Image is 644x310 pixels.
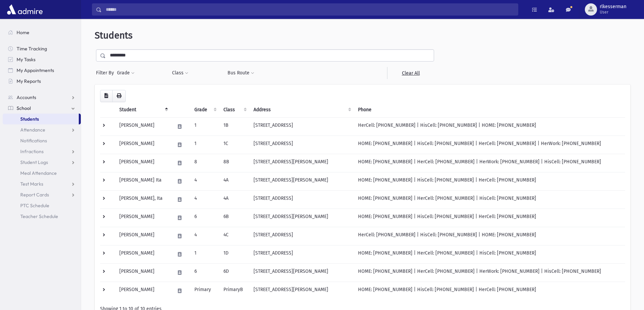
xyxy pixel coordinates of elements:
[20,138,47,144] span: Notifications
[190,209,219,227] td: 6
[249,154,354,172] td: [STREET_ADDRESS][PERSON_NAME]
[17,78,41,84] span: My Reports
[117,67,135,79] button: Grade
[17,94,36,100] span: Accounts
[115,190,171,209] td: [PERSON_NAME], Ita
[219,209,249,227] td: 6B
[17,46,47,52] span: Time Tracking
[3,168,81,178] a: Meal Attendance
[17,67,54,73] span: My Appointments
[354,190,625,209] td: HOME: [PHONE_NUMBER] | HerCell: [PHONE_NUMBER] | HisCell: [PHONE_NUMBER]
[600,9,626,15] span: User
[3,135,81,146] a: Notifications
[20,181,43,187] span: Test Marks
[190,172,219,190] td: 4
[249,227,354,245] td: [STREET_ADDRESS]
[219,263,249,282] td: 6D
[3,157,81,168] a: Student Logs
[219,190,249,209] td: 4A
[190,136,219,154] td: 1
[249,209,354,227] td: [STREET_ADDRESS][PERSON_NAME]
[354,136,625,154] td: HOME: [PHONE_NUMBER] | HisCell: [PHONE_NUMBER] | HerCell: [PHONE_NUMBER] | HerWork: [PHONE_NUMBER]
[249,190,354,209] td: [STREET_ADDRESS]
[190,117,219,136] td: 1
[249,282,354,300] td: [STREET_ADDRESS][PERSON_NAME]
[219,227,249,245] td: 4C
[190,102,219,118] th: Grade: activate to sort column ascending
[100,90,113,102] button: CSV
[20,202,49,209] span: PTC Schedule
[20,159,48,165] span: Student Logs
[3,200,81,211] a: PTC Schedule
[354,102,625,118] th: Phone
[354,154,625,172] td: HOME: [PHONE_NUMBER] | HerCell: [PHONE_NUMBER] | HerWork: [PHONE_NUMBER] | HisCell: [PHONE_NUMBER]
[3,124,81,135] a: Attendance
[3,211,81,222] a: Teacher Schedule
[20,213,58,219] span: Teacher Schedule
[219,172,249,190] td: 4A
[354,209,625,227] td: HOME: [PHONE_NUMBER] | HisCell: [PHONE_NUMBER] | HerCell: [PHONE_NUMBER]
[190,282,219,300] td: Primary
[115,117,171,136] td: [PERSON_NAME]
[17,105,31,111] span: School
[115,227,171,245] td: [PERSON_NAME]
[3,43,81,54] a: Time Tracking
[354,227,625,245] td: HerCell: [PHONE_NUMBER] | HisCell: [PHONE_NUMBER] | HOME: [PHONE_NUMBER]
[115,136,171,154] td: [PERSON_NAME]
[354,117,625,136] td: HerCell: [PHONE_NUMBER] | HisCell: [PHONE_NUMBER] | HOME: [PHONE_NUMBER]
[3,114,79,124] a: Students
[3,178,81,189] a: Test Marks
[3,92,81,103] a: Accounts
[219,282,249,300] td: PrimaryB
[5,3,44,16] img: AdmirePro
[249,172,354,190] td: [STREET_ADDRESS][PERSON_NAME]
[3,189,81,200] a: Report Cards
[219,117,249,136] td: 1B
[387,67,434,79] a: Clear All
[354,172,625,190] td: HOME: [PHONE_NUMBER] | HisCell: [PHONE_NUMBER] | HerCell: [PHONE_NUMBER]
[354,282,625,300] td: HOME: [PHONE_NUMBER] | HisCell: [PHONE_NUMBER] | HerCell: [PHONE_NUMBER]
[115,154,171,172] td: [PERSON_NAME]
[227,67,255,79] button: Bus Route
[219,245,249,263] td: 1D
[354,245,625,263] td: HOME: [PHONE_NUMBER] | HerCell: [PHONE_NUMBER] | HisCell: [PHONE_NUMBER]
[219,154,249,172] td: 8B
[20,127,45,133] span: Attendance
[249,245,354,263] td: [STREET_ADDRESS]
[190,154,219,172] td: 8
[249,117,354,136] td: [STREET_ADDRESS]
[354,263,625,282] td: HOME: [PHONE_NUMBER] | HerCell: [PHONE_NUMBER] | HerWork: [PHONE_NUMBER] | HisCell: [PHONE_NUMBER]
[115,102,171,118] th: Student: activate to sort column descending
[20,170,57,176] span: Meal Attendance
[249,102,354,118] th: Address: activate to sort column ascending
[3,103,81,114] a: School
[115,282,171,300] td: [PERSON_NAME]
[219,136,249,154] td: 1C
[172,67,189,79] button: Class
[20,192,49,198] span: Report Cards
[95,30,133,41] span: Students
[115,172,171,190] td: [PERSON_NAME] Ita
[3,146,81,157] a: Infractions
[190,245,219,263] td: 1
[190,263,219,282] td: 6
[249,263,354,282] td: [STREET_ADDRESS][PERSON_NAME]
[115,263,171,282] td: [PERSON_NAME]
[20,148,44,154] span: Infractions
[3,76,81,87] a: My Reports
[115,245,171,263] td: [PERSON_NAME]
[219,102,249,118] th: Class: activate to sort column ascending
[115,209,171,227] td: [PERSON_NAME]
[3,65,81,76] a: My Appointments
[17,29,29,35] span: Home
[3,27,81,38] a: Home
[190,190,219,209] td: 4
[112,90,126,102] button: Print
[3,54,81,65] a: My Tasks
[600,4,626,9] span: rlkesserman
[17,56,35,63] span: My Tasks
[249,136,354,154] td: [STREET_ADDRESS]
[96,69,117,76] span: Filter By
[102,3,518,16] input: Search
[20,116,39,122] span: Students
